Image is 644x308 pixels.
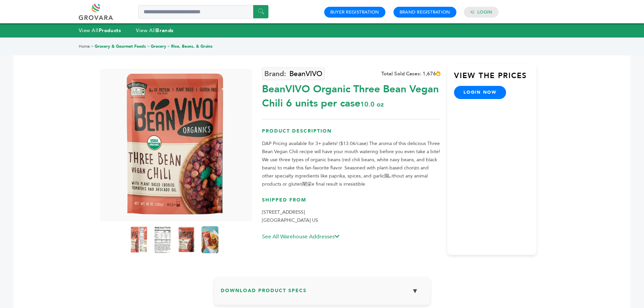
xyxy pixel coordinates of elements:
span: > [147,44,150,49]
p: [STREET_ADDRESS] [GEOGRAPHIC_DATA] US [262,208,440,224]
div: BeanVIVO Organic Three Bean Vegan Chili 6 units per case [262,79,440,111]
span: > [167,44,170,49]
a: Login [477,9,492,15]
strong: Products [99,27,121,34]
a: Home [79,44,90,49]
p: DAP Pricing available for 3+ pallets! ($13.06/case) The aroma of this delicious Three Bean Vegan ... [262,140,440,188]
h3: Product Description [262,128,440,140]
span: > [91,44,94,49]
span: 10.0 oz [360,100,384,109]
input: Search a product or brand... [138,5,268,19]
a: Grocery & Gourmet Foods [95,44,146,49]
h3: Download Product Specs [221,284,424,303]
a: BeanVIVO [262,68,325,80]
h3: Shipped From [262,197,440,209]
button: ▼ [407,284,424,298]
img: BeanVIVO Organic Three Bean Vegan Chili 6 units per case 10.0 oz [178,226,195,253]
img: BeanVIVO Organic Three Bean Vegan Chili 6 units per case 10.0 oz [122,69,226,221]
strong: Brands [156,27,173,34]
img: BeanVIVO Organic Three Bean Vegan Chili 6 units per case 10.0 oz [201,226,218,253]
a: login now [454,86,506,99]
img: BeanVIVO Organic Three Bean Vegan Chili 6 units per case 10.0 oz Product Label [130,226,147,253]
img: BeanVIVO Organic Three Bean Vegan Chili 6 units per case 10.0 oz Nutrition Info [154,226,171,253]
a: View AllBrands [136,27,174,34]
div: Total Sold Cases: 1,676 [381,70,440,77]
a: Rice, Beans, & Grains [171,44,213,49]
a: Buyer Registration [330,9,379,15]
a: View AllProducts [79,27,121,34]
a: Brand Registration [400,9,450,15]
h3: View the Prices [454,71,536,86]
a: Grocery [151,44,166,49]
a: See All Warehouse Addresses [262,233,339,240]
